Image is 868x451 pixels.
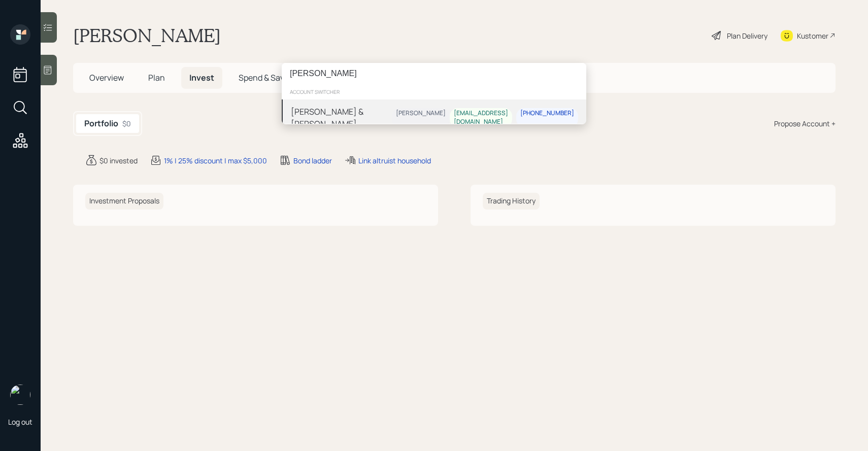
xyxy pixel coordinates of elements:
div: [EMAIL_ADDRESS][DOMAIN_NAME] [454,110,508,127]
div: [PERSON_NAME] & [PERSON_NAME] [291,106,392,130]
div: [PERSON_NAME] [396,110,446,118]
div: account switcher [282,84,586,99]
div: [PHONE_NUMBER] [520,110,574,118]
input: Type a command or search… [282,63,586,84]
